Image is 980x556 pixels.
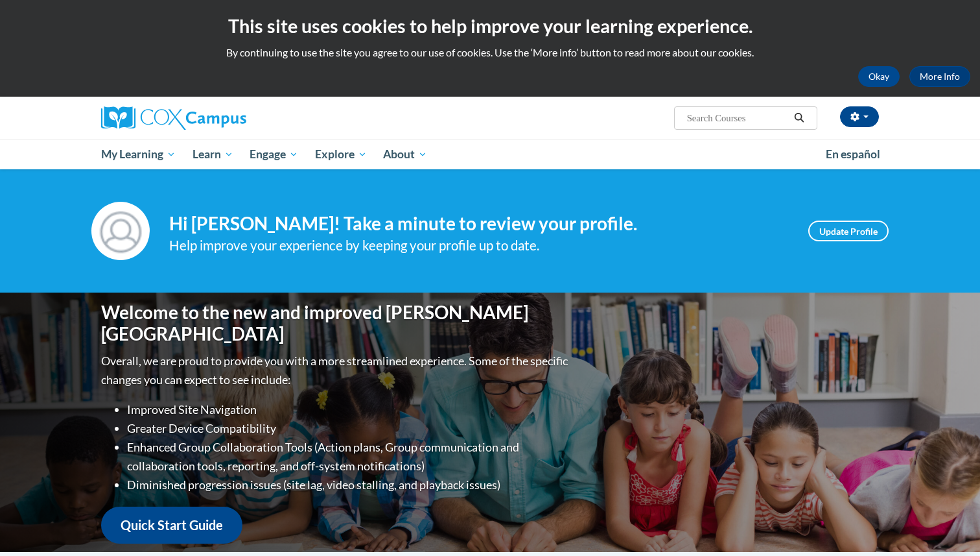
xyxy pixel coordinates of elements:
[789,110,809,126] button: Search
[909,66,970,87] a: More Info
[101,106,246,130] img: Cox Campus
[383,147,427,162] span: About
[817,141,889,168] a: En español
[169,213,789,235] h4: Hi [PERSON_NAME]! Take a minute to review your profile.
[241,139,307,169] a: Engage
[101,302,571,345] h1: Welcome to the new and improved [PERSON_NAME][GEOGRAPHIC_DATA]
[91,202,150,260] img: Profile Image
[192,147,233,162] span: Learn
[826,147,880,161] span: En español
[127,419,571,438] li: Greater Device Compatibility
[808,221,889,241] a: Update Profile
[127,476,571,494] li: Diminished progression issues (site lag, video stalling, and playback issues)
[184,139,242,169] a: Learn
[928,504,970,546] iframe: Button to launch messaging window
[169,235,789,256] div: Help improve your experience by keeping your profile up to date.
[101,507,242,544] a: Quick Start Guide
[250,147,298,162] span: Engage
[127,400,571,419] li: Improved Site Navigation
[858,66,900,87] button: Okay
[307,139,375,169] a: Explore
[82,139,898,169] div: Main menu
[10,45,970,60] p: By continuing to use the site you agree to our use of cookies. Use the ‘More info’ button to read...
[127,438,571,476] li: Enhanced Group Collaboration Tools (Action plans, Group communication and collaboration tools, re...
[10,13,970,39] h2: This site uses cookies to help improve your learning experience.
[375,139,436,169] a: About
[315,147,367,162] span: Explore
[840,106,879,127] button: Account Settings
[101,106,347,130] a: Cox Campus
[686,110,789,126] input: Search Courses
[101,147,176,162] span: My Learning
[93,139,184,169] a: My Learning
[101,352,571,389] p: Overall, we are proud to provide you with a more streamlined experience. Some of the specific cha...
